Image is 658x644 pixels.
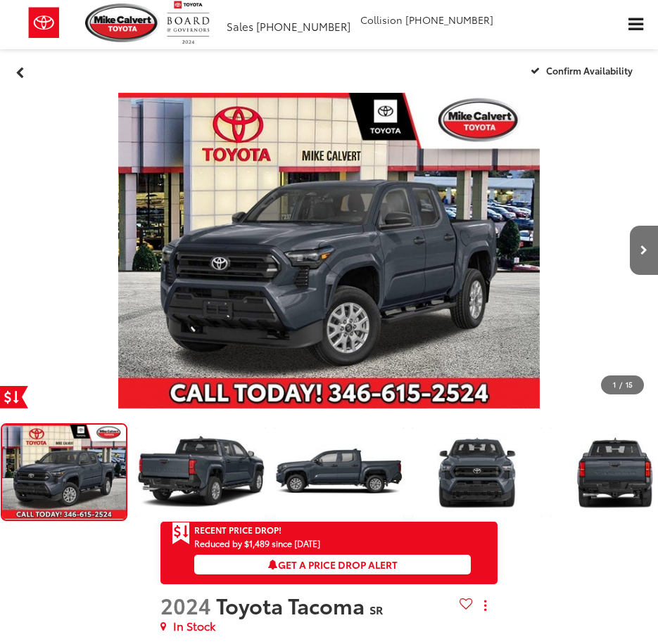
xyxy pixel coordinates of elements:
span: Collision [360,13,403,27]
span: Reduced by $1,489 since [DATE] [194,539,471,548]
span: Confirm Availability [546,64,633,77]
a: Expand Photo 0 [1,423,127,521]
span: dropdown dots [484,600,486,611]
span: Sales [227,18,253,34]
span: / [618,380,624,389]
span: Get Price Drop Alert [172,522,190,546]
span: In Stock [173,618,215,634]
img: 2024 Toyota Tacoma SR [273,423,405,522]
img: 2024 Toyota Tacoma SR [134,423,267,522]
img: 2024 Toyota Tacoma SR [411,423,543,522]
button: Actions [473,593,498,617]
a: Expand Photo 2 [274,423,404,521]
img: Mike Calvert Toyota [85,4,160,42]
span: [PHONE_NUMBER] [405,13,493,27]
button: Next image [630,226,658,275]
span: 2024 [160,590,211,620]
a: Get Price Drop Alert Recent Price Drop! [160,522,498,539]
img: 2024 Toyota Tacoma SR [118,93,539,408]
span: Toyota Tacoma [216,590,369,620]
span: Recent Price Drop! [194,524,281,536]
span: SR [369,601,383,617]
span: 1 [613,379,616,389]
a: Expand Photo 1 [136,423,265,521]
span: 15 [626,379,633,389]
button: Confirm Availability [523,58,645,82]
span: [PHONE_NUMBER] [256,18,350,34]
img: 2024 Toyota Tacoma SR [1,425,127,520]
span: Get a Price Drop Alert [268,558,398,572]
a: Expand Photo 3 [412,423,542,521]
